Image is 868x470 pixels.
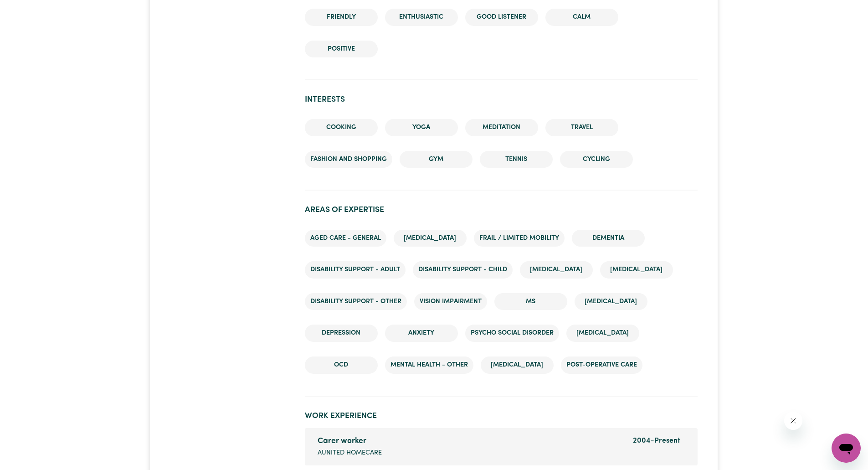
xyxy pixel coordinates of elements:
[414,293,487,310] li: Vision impairment
[481,356,554,374] li: [MEDICAL_DATA]
[832,434,861,463] iframe: Button to launch messaging window
[305,41,378,58] li: Positive
[560,151,633,168] li: Cycling
[305,9,378,26] li: Friendly
[305,205,698,215] h2: Areas of Expertise
[545,119,618,136] li: Travel
[566,325,639,342] li: [MEDICAL_DATA]
[633,437,680,444] span: 2004 - Present
[305,293,407,310] li: Disability support - Other
[465,9,538,26] li: Good Listener
[385,9,458,26] li: Enthusiastic
[465,325,559,342] li: Psycho social disorder
[394,230,467,247] li: [MEDICAL_DATA]
[520,261,593,279] li: [MEDICAL_DATA]
[572,230,645,247] li: Dementia
[305,411,698,421] h2: Work Experience
[305,356,378,374] li: OCD
[575,293,647,310] li: [MEDICAL_DATA]
[474,230,565,247] li: Frail / limited mobility
[400,151,473,168] li: Gym
[385,119,458,136] li: Yoga
[385,325,458,342] li: Anxiety
[305,325,378,342] li: Depression
[305,119,378,136] li: Cooking
[561,356,642,374] li: Post-operative care
[545,9,618,26] li: Calm
[318,448,382,458] span: Aunited Homecare
[305,151,392,168] li: Fashion and shopping
[480,151,553,168] li: Tennis
[5,6,55,14] span: Need any help?
[318,435,622,447] div: Carer worker
[385,356,473,374] li: Mental Health - Other
[305,230,386,247] li: Aged care - General
[600,261,673,279] li: [MEDICAL_DATA]
[413,261,513,279] li: Disability support - Child
[784,412,802,430] iframe: Close message
[465,119,538,136] li: Meditation
[494,293,567,310] li: MS
[305,261,406,279] li: Disability support - Adult
[305,95,698,104] h2: Interests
